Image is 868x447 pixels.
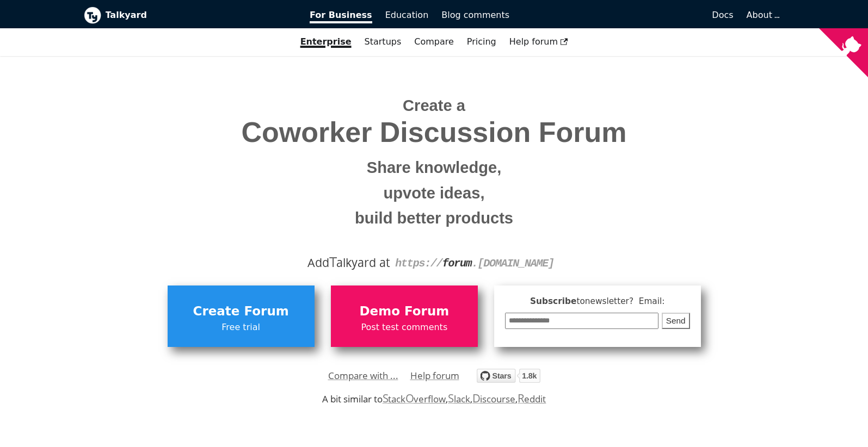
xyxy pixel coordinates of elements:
span: Blog comments [441,10,509,20]
a: Star debiki/talkyard on GitHub [477,370,540,386]
span: to newsletter ? Email: [576,296,664,306]
div: Add alkyard at [92,253,777,272]
a: Create ForumFree trial [168,285,315,346]
a: Help forum [410,368,459,384]
span: S [383,390,389,406]
span: R [518,390,525,406]
b: Talkyard [106,8,295,22]
a: Docs [516,6,740,24]
small: upvote ideas, [92,181,777,206]
a: Reddit [518,393,546,405]
a: Demo ForumPost test comments [331,285,478,346]
span: Demo Forum [336,301,472,322]
a: Slack [448,393,470,405]
a: Blog comments [435,6,516,24]
span: O [405,390,414,406]
a: Education [379,6,435,24]
a: About [747,10,778,20]
a: Startups [358,33,408,51]
small: Share knowledge, [92,155,777,181]
img: Talkyard logo [84,7,101,24]
span: Coworker Discussion Forum [92,117,777,148]
code: https:// . [DOMAIN_NAME] [395,257,554,270]
a: For Business [303,6,379,24]
span: Create Forum [173,301,309,322]
a: Pricing [460,33,503,51]
span: Create a [403,97,465,114]
a: Discourse [472,393,515,405]
span: S [448,390,454,406]
button: Send [662,313,690,330]
a: Enterprise [294,33,358,51]
a: Talkyard logoTalkyard [84,7,295,24]
span: Free trial [173,320,309,334]
span: Docs [712,10,733,20]
span: D [472,390,481,406]
span: Subscribe [505,295,690,308]
span: Education [385,10,429,20]
small: build better products [92,206,777,231]
a: Compare [414,36,454,47]
a: StackOverflow [383,393,446,405]
a: Compare with ... [328,368,398,384]
span: For Business [310,10,372,23]
strong: forum [442,257,472,270]
a: Help forum [503,33,575,51]
span: Help forum [509,36,568,47]
span: Post test comments [336,320,472,334]
span: T [329,252,337,271]
img: talkyard.svg [477,369,540,383]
